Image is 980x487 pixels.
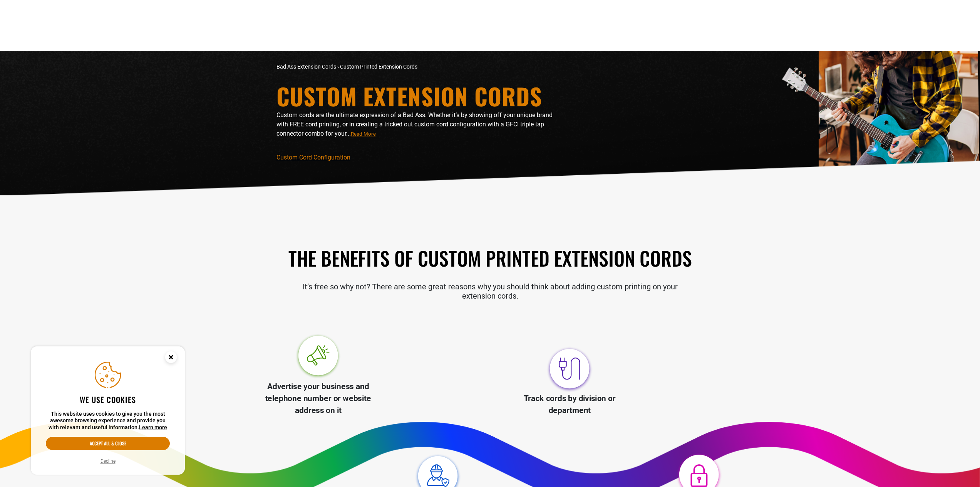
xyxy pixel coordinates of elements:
h2: The Benefits of Custom Printed Extension Cords [276,245,704,270]
aside: Cookie Consent [31,346,185,475]
span: Read More [351,131,376,137]
a: Bad Ass Extension Cords [276,64,336,70]
img: Advertise [294,333,342,381]
a: Custom Cord Configuration [276,154,350,161]
span: › [337,64,339,70]
nav: breadcrumbs [276,63,558,71]
p: This website uses cookies to give you the most awesome browsing experience and provide you with r... [46,411,170,431]
button: Decline [98,457,118,465]
p: Track cords by division or department [507,393,632,416]
span: Custom Printed Extension Cords [340,64,417,70]
p: Custom cords are the ultimate expression of a Bad Ass. Whether it’s by showing off your unique br... [276,111,558,138]
a: Learn more [139,424,167,430]
p: It’s free so why not? There are some great reasons why you should think about adding custom print... [276,282,704,301]
p: Advertise your business and telephone number or website address on it [256,381,381,417]
h2: We use cookies [46,395,170,405]
img: Track [546,345,593,393]
h1: Custom Extension Cords [276,84,558,107]
button: Accept all & close [46,437,170,450]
